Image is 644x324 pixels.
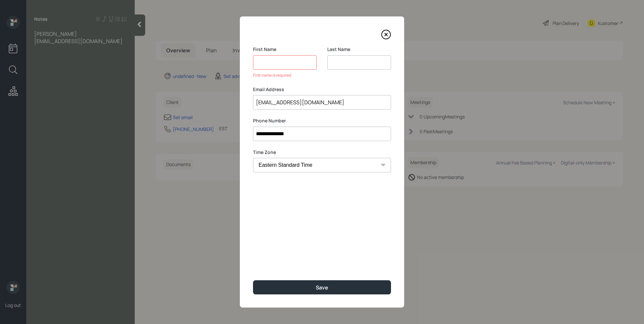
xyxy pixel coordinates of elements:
[253,149,391,156] label: Time Zone
[253,46,317,53] label: First Name
[253,72,317,78] div: First name is required
[253,280,391,294] button: Save
[253,86,391,93] label: Email Address
[327,46,391,53] label: Last Name
[316,284,328,291] div: Save
[253,117,391,124] label: Phone Number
